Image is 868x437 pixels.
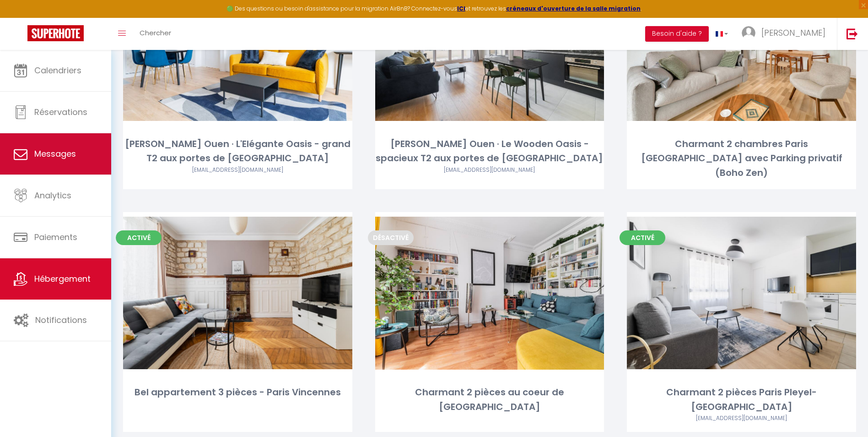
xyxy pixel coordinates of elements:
span: Réservations [34,106,87,118]
button: Besoin d'aide ? [645,26,709,42]
span: Analytics [34,190,71,201]
span: Messages [34,148,76,159]
span: Chercher [140,28,171,38]
span: Hébergement [34,273,91,284]
div: Charmant 2 pièces au coeur de [GEOGRAPHIC_DATA] [375,385,604,414]
div: Airbnb [627,414,856,423]
a: créneaux d'ouverture de la salle migration [506,5,641,12]
div: Bel appartement 3 pièces - Paris Vincennes [123,385,352,399]
span: Paiements [34,231,77,243]
span: [PERSON_NAME] [761,27,825,38]
img: logout [846,28,858,39]
div: [PERSON_NAME] Ouen · Le Wooden Oasis - spacieux T2 aux portes de [GEOGRAPHIC_DATA] [375,137,604,166]
div: Charmant 2 chambres Paris [GEOGRAPHIC_DATA] avec Parking privatif (Boho Zen) [627,137,856,180]
span: Calendriers [34,65,81,76]
a: Chercher [133,18,178,50]
div: Airbnb [375,166,604,175]
div: Charmant 2 pièces Paris Pleyel- [GEOGRAPHIC_DATA] [627,385,856,414]
div: Airbnb [123,166,352,175]
span: Désactivé [368,230,414,245]
img: ... [742,26,755,40]
span: Activé [620,230,665,245]
button: Ouvrir le widget de chat LiveChat [7,4,35,31]
img: Super Booking [27,25,84,41]
a: ... [PERSON_NAME] [735,18,837,50]
span: Activé [116,230,162,245]
a: ICI [457,5,465,12]
span: Notifications [35,314,87,326]
div: [PERSON_NAME] Ouen · L'Elégante Oasis - grand T2 aux portes de [GEOGRAPHIC_DATA] [123,137,352,166]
